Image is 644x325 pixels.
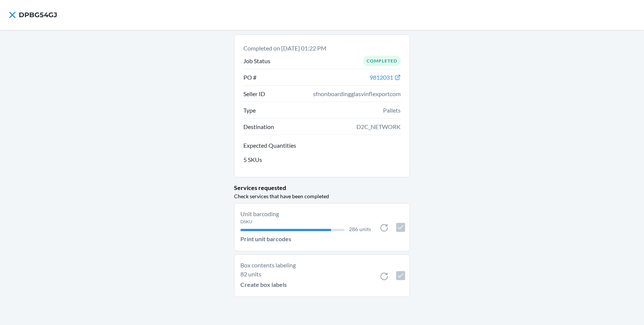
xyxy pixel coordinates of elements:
[240,279,287,291] button: Create box labels
[349,226,358,232] span: 286
[243,44,401,53] p: Completed on [DATE] 01:22 PM
[243,122,274,131] p: Destination
[313,89,401,98] span: sfnonboardingglasvinflexportcom
[234,183,286,192] p: Services requested
[240,234,291,243] p: Print unit barcodes
[240,233,291,245] button: Print unit barcodes
[19,10,57,20] h4: DPBG54GJ
[240,261,371,270] p: Box contents labeling
[370,74,401,81] a: 9812031
[243,155,262,164] p: 5 SKUs
[234,192,329,200] p: Check services that have been completed
[243,106,256,115] p: Type
[383,106,401,115] span: Pallets
[243,141,401,150] p: Expected Quantities
[243,89,265,98] p: Seller ID
[243,56,270,65] p: Job Status
[240,218,252,225] p: DSKU
[243,73,256,82] p: PO #
[240,270,261,279] p: 82 units
[370,74,393,81] span: 9812031
[240,209,371,218] p: Unit barcoding
[363,56,401,66] div: Completed
[356,122,401,131] span: D2C_NETWORK
[359,226,371,232] span: units
[240,280,287,289] p: Create box labels
[243,141,401,151] button: Expected Quantities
